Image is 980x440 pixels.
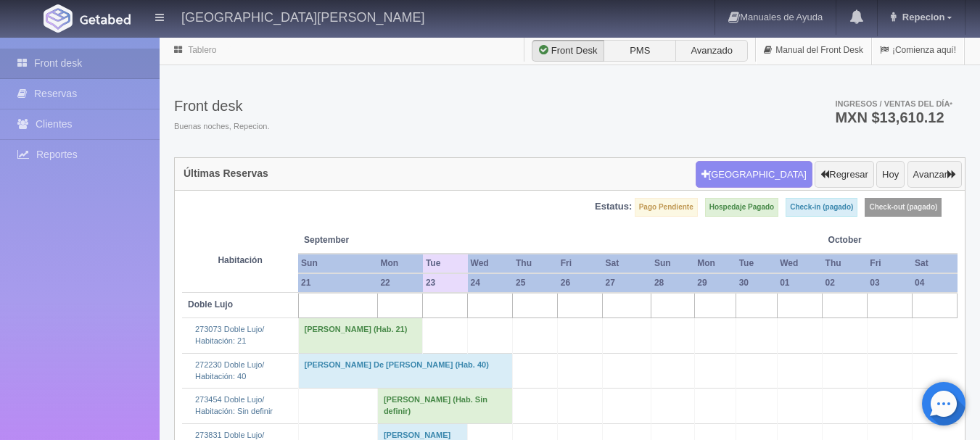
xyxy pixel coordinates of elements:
label: Check-out (pagado) [865,198,942,217]
a: Tablero [188,45,216,55]
a: ¡Comienza aquí! [872,36,964,65]
img: Getabed [44,4,73,33]
th: Mon [377,254,423,273]
th: 27 [602,273,651,293]
th: 29 [694,273,736,293]
label: Estatus: [595,200,632,214]
td: [PERSON_NAME] De [PERSON_NAME] (Hab. 40) [298,353,513,388]
th: Sat [602,254,651,273]
th: Sat [912,254,958,273]
th: 25 [513,273,558,293]
label: Front Desk [532,40,604,62]
h3: MXN $13,610.12 [835,110,952,125]
th: Fri [558,254,603,273]
th: Mon [694,254,736,273]
label: Hospedaje Pagado [705,198,778,217]
a: 272230 Doble Lujo/Habitación: 40 [195,360,264,381]
a: Manual del Front Desk [756,36,871,65]
label: Check-in (pagado) [786,198,857,217]
td: [PERSON_NAME] (Hab. 21) [298,318,423,353]
th: Sun [651,254,694,273]
h4: [GEOGRAPHIC_DATA][PERSON_NAME] [181,7,424,25]
th: 22 [377,273,423,293]
th: 30 [736,273,778,293]
span: September [304,234,417,246]
label: Pago Pendiente [635,198,698,217]
th: Fri [867,254,912,273]
th: 04 [912,273,958,293]
th: 28 [651,273,694,293]
b: Doble Lujo [188,299,233,310]
h3: Front desk [174,98,269,114]
strong: Habitación [218,255,262,265]
th: Wed [468,254,513,273]
th: 01 [777,273,822,293]
th: Sun [298,254,377,273]
a: 273454 Doble Lujo/Habitación: Sin definir [195,395,273,415]
span: October [828,234,906,246]
th: 03 [867,273,912,293]
th: Thu [823,254,868,273]
th: Wed [777,254,822,273]
span: Ingresos / Ventas del día [835,99,952,108]
th: 21 [298,273,377,293]
button: Hoy [876,161,905,188]
img: Getabed [80,14,131,25]
button: [GEOGRAPHIC_DATA] [696,161,812,188]
th: Tue [736,254,778,273]
button: Avanzar [907,161,962,188]
th: Thu [513,254,558,273]
th: Tue [423,254,468,273]
a: 273073 Doble Lujo/Habitación: 21 [195,325,264,345]
h4: Últimas Reservas [184,168,268,179]
th: 02 [823,273,868,293]
span: Repecion [899,12,945,22]
label: PMS [604,40,676,62]
th: 23 [423,273,468,293]
td: [PERSON_NAME] (Hab. Sin definir) [377,389,513,423]
th: 24 [468,273,513,293]
button: Regresar [815,161,873,188]
span: Buenas noches, Repecion. [174,121,269,133]
th: 26 [558,273,603,293]
label: Avanzado [675,40,748,62]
